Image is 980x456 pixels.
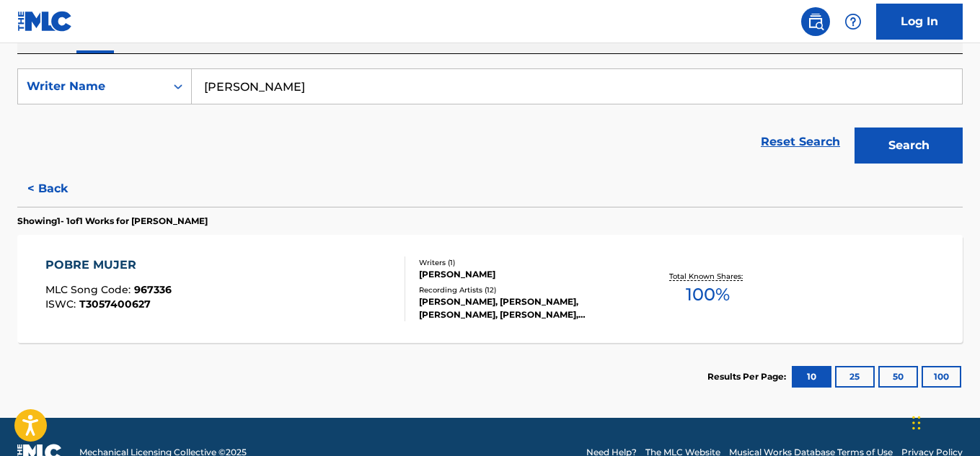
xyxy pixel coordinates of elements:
[419,257,630,268] div: Writers ( 1 )
[17,171,104,207] button: < Back
[17,68,963,171] form: Search Form
[17,215,208,228] p: Showing 1 - 1 of 1 Works for [PERSON_NAME]
[807,13,824,30] img: search
[922,366,961,388] button: 100
[707,370,790,383] p: Results Per Page:
[835,366,875,388] button: 25
[754,126,847,158] a: Reset Search
[45,298,79,310] span: ISWC :
[878,366,918,388] button: 50
[792,366,831,388] button: 10
[17,235,963,343] a: POBRE MUJERMLC Song Code:967336ISWC:T3057400627Writers (1)[PERSON_NAME]Recording Artists (12)[PER...
[669,271,746,282] p: Total Known Shares:
[686,282,730,308] span: 100 %
[27,78,156,95] div: Writer Name
[419,295,630,321] div: [PERSON_NAME], [PERSON_NAME], [PERSON_NAME], [PERSON_NAME], [PERSON_NAME], [PERSON_NAME], [PERSON...
[912,401,921,444] div: Arrastrar
[45,256,172,274] div: POBRE MUJER
[908,387,980,456] iframe: Chat Widget
[79,298,151,310] span: T3057400627
[839,7,868,36] div: Help
[855,128,963,164] button: Search
[844,13,862,30] img: help
[17,11,73,32] img: MLC Logo
[419,268,630,281] div: [PERSON_NAME]
[876,4,963,40] a: Log In
[801,7,830,36] a: Public Search
[134,283,172,296] span: 967336
[419,285,630,295] div: Recording Artists ( 12 )
[45,283,134,296] span: MLC Song Code :
[908,387,980,456] div: Widget de chat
